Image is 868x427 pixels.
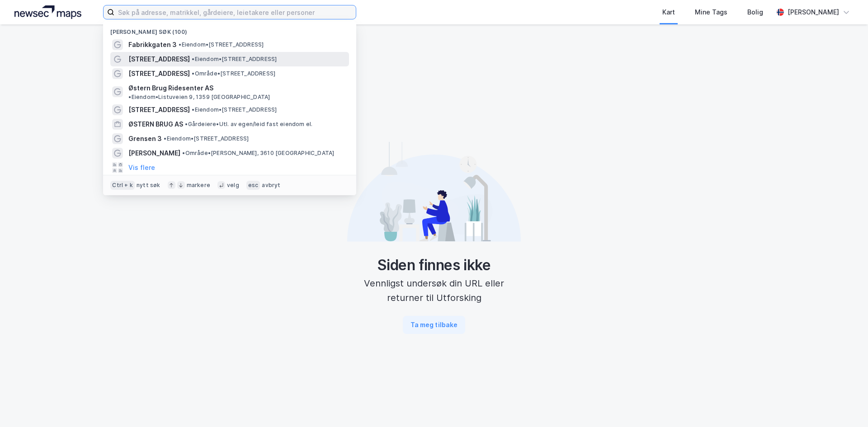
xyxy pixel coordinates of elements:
[128,162,155,173] button: Vis flere
[192,56,194,62] span: •
[114,5,356,19] input: Søk på adresse, matrikkel, gårdeiere, leietakere eller personer
[128,119,183,130] span: ØSTERN BRUG AS
[128,104,190,115] span: [STREET_ADDRESS]
[192,56,277,63] span: Eiendom • [STREET_ADDRESS]
[128,39,177,50] span: Fabrikkgaten 3
[164,135,166,142] span: •
[137,182,160,189] div: nytt søk
[192,70,194,77] span: •
[179,41,264,48] span: Eiendom • [STREET_ADDRESS]
[182,150,334,157] span: Område • [PERSON_NAME], 3610 [GEOGRAPHIC_DATA]
[823,384,868,427] div: Kontrollprogram for chat
[347,256,521,274] div: Siden finnes ikke
[164,135,249,142] span: Eiendom • [STREET_ADDRESS]
[182,150,185,156] span: •
[128,94,270,101] span: Eiendom • Listuveien 9, 1359 [GEOGRAPHIC_DATA]
[403,316,465,334] button: Ta meg tilbake
[110,181,135,190] div: Ctrl + k
[227,182,239,189] div: velg
[179,41,181,48] span: •
[246,181,260,190] div: esc
[662,7,675,18] div: Kart
[128,94,131,100] span: •
[185,121,312,128] span: Gårdeiere • Utl. av egen/leid fast eiendom el.
[103,21,356,38] div: [PERSON_NAME] søk (100)
[695,7,727,18] div: Mine Tags
[128,148,180,159] span: [PERSON_NAME]
[262,182,280,189] div: avbryt
[128,54,190,65] span: [STREET_ADDRESS]
[192,106,277,113] span: Eiendom • [STREET_ADDRESS]
[185,121,188,127] span: •
[187,182,210,189] div: markere
[14,5,81,19] img: logo.a4113a55bc3d86da70a041830d287a7e.svg
[347,276,521,305] div: Vennligst undersøk din URL eller returner til Utforsking
[128,68,190,79] span: [STREET_ADDRESS]
[192,106,194,113] span: •
[128,83,213,94] span: Østern Brug Ridesenter AS
[128,133,162,144] span: Grensen 3
[192,70,275,77] span: Område • [STREET_ADDRESS]
[823,384,868,427] iframe: Chat Widget
[747,7,763,18] div: Bolig
[788,7,839,18] div: [PERSON_NAME]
